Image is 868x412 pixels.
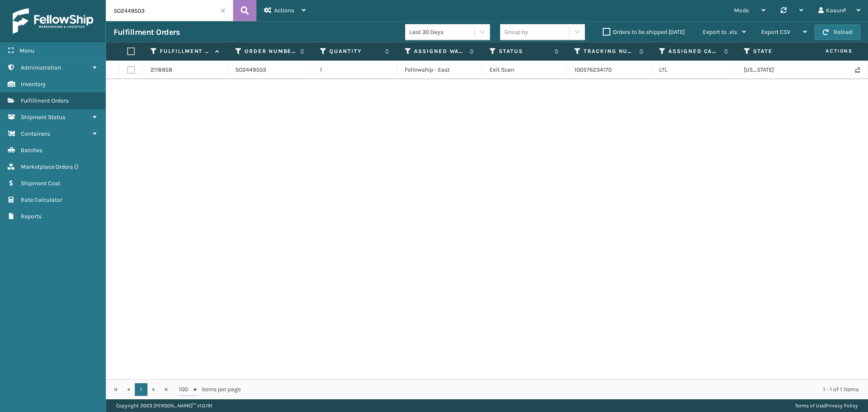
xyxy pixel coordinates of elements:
[651,61,736,79] td: LTL
[150,66,172,74] a: 2118958
[603,28,685,36] label: Orders to be shipped [DATE]
[734,7,749,14] span: Mode
[21,213,42,220] span: Reports
[826,403,858,409] a: Privacy Policy
[21,180,60,187] span: Shipment Cost
[795,399,858,412] div: |
[21,163,73,170] span: Marketplace Orders
[409,28,475,36] div: Last 30 Days
[397,61,482,79] td: Fellowship - East
[274,7,294,14] span: Actions
[499,47,550,55] label: Status
[504,28,528,36] div: Group by
[312,61,397,79] td: 1
[753,47,804,55] label: State
[21,114,65,121] span: Shipment Status
[114,27,180,37] h3: Fulfillment Orders
[482,61,567,79] td: Exit Scan
[116,399,212,412] p: Copyright 2023 [PERSON_NAME]™ v 1.0.191
[795,403,824,409] a: Terms of Use
[21,130,50,137] span: Containers
[21,81,46,88] span: Inventory
[135,383,147,396] a: 1
[245,47,296,55] label: Order Number
[855,67,860,73] i: Never Shipped
[21,64,61,71] span: Administration
[567,61,651,79] td: 100576234170
[21,196,62,203] span: Rate Calculator
[703,28,737,36] span: Export to .xls
[13,8,93,34] img: logo
[74,163,78,170] span: ( )
[761,28,790,36] span: Export CSV
[160,47,211,55] label: Fulfillment Order Id
[584,47,635,55] label: Tracking Number
[21,147,42,154] span: Batches
[815,25,860,40] button: Reload
[329,47,381,55] label: Quantity
[253,385,859,394] div: 1 - 1 of 1 items
[19,47,34,54] span: Menu
[736,61,821,79] td: [US_STATE]
[414,47,465,55] label: Assigned Warehouse
[21,97,69,104] span: Fulfillment Orders
[235,66,266,74] a: SO2449503
[179,383,241,396] span: items per page
[799,44,858,58] span: Actions
[179,385,192,394] span: 100
[668,47,720,55] label: Assigned Carrier Service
